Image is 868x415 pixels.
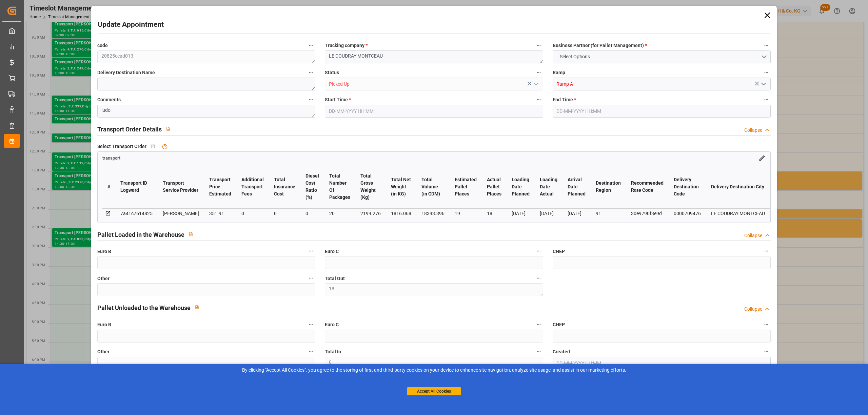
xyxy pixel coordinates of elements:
[325,321,339,328] span: Euro C
[300,165,324,209] th: Diesel Cost Ratio (%)
[553,248,565,255] span: CHEP
[455,209,477,217] div: 19
[534,347,543,356] button: Total In
[97,230,184,239] h2: Pallet Loaded in the Warehouse
[355,165,386,209] th: Total Gross Weight (Kg)
[534,68,543,77] button: Status
[269,165,300,209] th: Total Insurance Cost
[762,347,771,356] button: Created
[568,209,586,217] div: [DATE]
[487,209,501,217] div: 18
[97,50,315,63] textarea: 20825cead013
[744,306,762,313] div: Collapse
[97,275,110,282] span: Other
[325,348,341,355] span: Total In
[307,68,315,77] button: Delivery Destination Name
[553,357,771,370] input: DD-MM-YYYY HH:MM
[97,248,111,255] span: Euro B
[770,165,797,209] th: Number of Full Pallets
[191,301,203,314] button: View description
[307,247,315,255] button: Euro B
[325,78,543,90] input: Type to search/select
[360,209,381,217] div: 2199.276
[744,127,762,134] div: Collapse
[307,95,315,104] button: Comments
[97,105,315,118] textarea: ludo
[307,41,315,50] button: code
[325,283,543,296] textarea: 18
[553,78,771,90] input: Type to search/select
[386,165,416,209] th: Total Net Weight (in KG)
[97,96,121,103] span: Comments
[762,68,771,77] button: Ramp
[591,165,626,209] th: Destination Region
[325,50,543,63] textarea: LE COUDRAY MONTCEAU
[553,105,771,118] input: DD-MM-YYYY HH:MM
[158,165,204,209] th: Transport Service Provider
[553,321,565,328] span: CHEP
[631,209,664,217] div: 30e9790f3e9d
[626,165,669,209] th: Recommended Rate Code
[512,209,530,217] div: [DATE]
[204,165,236,209] th: Transport Price Estimated
[162,122,175,135] button: View description
[325,248,339,255] span: Euro C
[97,348,110,355] span: Other
[324,165,355,209] th: Total Number Of Packages
[762,320,771,329] button: CHEP
[329,209,350,217] div: 20
[553,42,647,49] span: Business Partner (for Pallet Management)
[307,320,315,329] button: Euro B
[762,95,771,104] button: End Time *
[556,53,593,60] span: Select Options
[115,165,158,209] th: Transport ID Logward
[482,165,507,209] th: Actual Pallet Places
[209,209,231,217] div: 351.91
[325,357,543,370] textarea: 0
[507,165,535,209] th: Loading Date Planned
[553,348,570,355] span: Created
[553,69,565,76] span: Ramp
[669,165,706,209] th: Delivery Destination Code
[535,165,563,209] th: Loading Date Actual
[241,209,264,217] div: 0
[97,303,191,312] h2: Pallet Unloaded to the Warehouse
[120,209,153,217] div: 7a41c7614825
[407,387,461,395] button: Accept All Cookies
[307,347,315,356] button: Other
[391,209,411,217] div: 1816.068
[758,79,768,89] button: open menu
[274,209,295,217] div: 0
[102,165,115,209] th: #
[762,247,771,255] button: CHEP
[102,155,120,161] span: transport
[325,105,543,118] input: DD-MM-YYYY HH:MM
[305,209,319,217] div: 0
[534,274,543,283] button: Total Out
[184,228,197,241] button: View description
[325,275,345,282] span: Total Out
[421,209,445,217] div: 18393.396
[534,41,543,50] button: Trucking company *
[97,125,162,134] h2: Transport Order Details
[674,209,701,217] div: 0000709476
[325,69,339,76] span: Status
[307,274,315,283] button: Other
[553,96,576,103] span: End Time
[97,69,155,76] span: Delivery Destination Name
[762,41,771,50] button: Business Partner (for Pallet Management) *
[706,165,770,209] th: Delivery Destination City
[98,19,164,30] h2: Update Appointment
[534,320,543,329] button: Euro C
[450,165,482,209] th: Estimated Pallet Places
[97,321,111,328] span: Euro B
[530,79,540,89] button: open menu
[5,367,863,374] div: By clicking "Accept All Cookies”, you agree to the storing of first and third-party cookies on yo...
[163,209,199,217] div: [PERSON_NAME]
[596,209,621,217] div: 91
[553,50,771,63] button: open menu
[540,209,557,217] div: [DATE]
[534,247,543,255] button: Euro C
[563,165,591,209] th: Arrival Date Planned
[102,155,120,160] a: transport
